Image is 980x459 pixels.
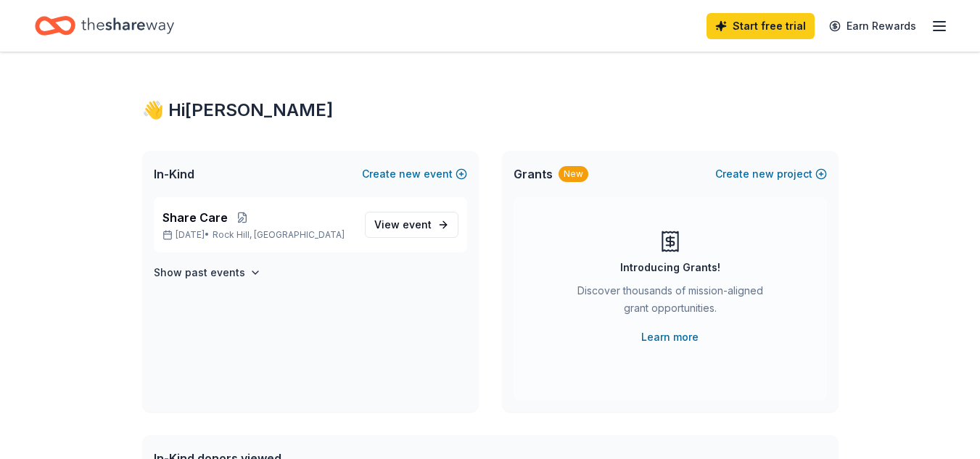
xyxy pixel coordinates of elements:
[362,165,467,183] button: Createnewevent
[820,13,925,39] a: Earn Rewards
[620,259,720,276] div: Introducing Grants!
[162,229,353,241] p: [DATE] •
[154,165,194,183] span: In-Kind
[35,9,174,43] a: Home
[142,99,839,122] div: 👋 Hi [PERSON_NAME]
[715,165,827,183] button: Createnewproject
[707,13,815,39] a: Start free trial
[559,166,588,182] div: New
[403,218,432,231] span: event
[162,209,228,226] span: Share Care
[514,165,553,183] span: Grants
[374,216,432,233] span: View
[572,282,769,323] div: Discover thousands of mission-aligned grant opportunities.
[641,328,699,346] a: Learn more
[154,264,245,281] h4: Show past events
[365,212,458,238] a: View event
[154,264,261,281] button: Show past events
[399,165,421,183] span: new
[752,165,774,183] span: new
[213,229,345,241] span: Rock Hill, [GEOGRAPHIC_DATA]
